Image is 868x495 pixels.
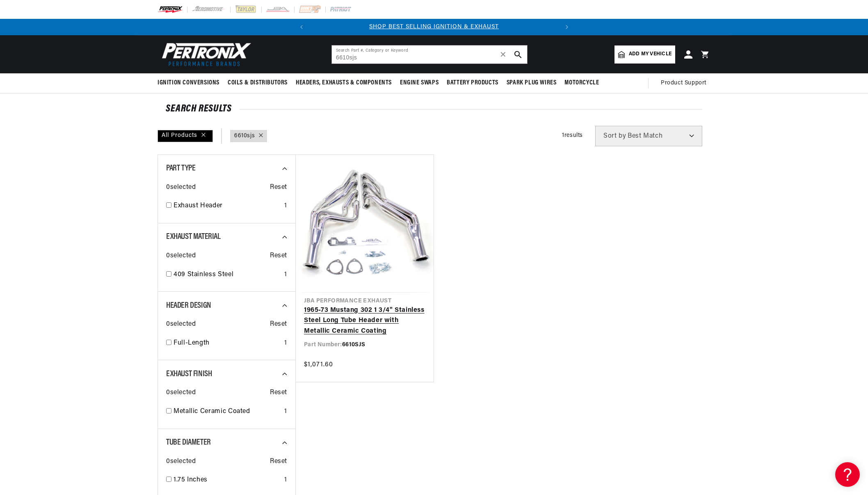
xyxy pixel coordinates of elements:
span: Spark Plug Wires [507,79,557,87]
div: All Products [158,130,213,142]
summary: Headers, Exhausts & Components [292,73,396,93]
div: SEARCH RESULTS [166,105,702,113]
a: Full-Length [174,338,281,349]
a: 409 Stainless Steel [174,270,281,280]
span: Coils & Distributors [228,79,288,87]
div: 1 [284,270,287,280]
span: Reset [270,319,287,330]
button: search button [509,45,527,64]
span: Motorcycle [564,79,599,87]
span: Add my vehicle [629,50,672,58]
span: Sort by [603,133,626,139]
div: Announcement [310,23,559,32]
summary: Battery Products [443,73,503,93]
div: 1 [284,475,287,486]
span: 0 selected [166,388,196,398]
button: Translation missing: en.sections.announcements.next_announcement [559,19,575,35]
span: Reset [270,388,287,398]
span: Battery Products [447,79,498,87]
span: Engine Swaps [400,79,439,87]
summary: Product Support [661,73,710,93]
input: Search Part #, Category or Keyword [332,45,527,64]
a: 1.75 Inches [174,475,281,486]
span: Tube Diameter [166,438,211,447]
span: Exhaust Material [166,233,221,241]
div: 1 [284,201,287,211]
span: Reset [270,182,287,193]
span: 0 selected [166,182,196,193]
span: Part Type [166,164,195,173]
span: 1 results [562,132,583,139]
button: Translation missing: en.sections.announcements.previous_announcement [293,19,310,35]
img: Pertronix [158,40,252,68]
a: 1965-73 Mustang 302 1 3/4" Stainless Steel Long Tube Header with Metallic Ceramic Coating [304,305,425,337]
span: 0 selected [166,456,196,467]
summary: Engine Swaps [396,73,443,93]
span: Ignition Conversions [158,79,219,87]
span: Product Support [661,79,706,88]
a: 6610sjs [234,132,255,141]
div: 1 [284,338,287,349]
summary: Coils & Distributors [224,73,292,93]
span: Reset [270,251,287,261]
span: 0 selected [166,319,196,330]
select: Sort by [595,126,702,146]
span: Reset [270,456,287,467]
span: 0 selected [166,251,196,261]
a: Exhaust Header [174,201,281,211]
a: SHOP BEST SELLING IGNITION & EXHAUST [369,24,499,30]
div: 1 [284,406,287,417]
span: Exhaust Finish [166,370,212,378]
span: Header Design [166,302,211,310]
slideshow-component: Translation missing: en.sections.announcements.announcement_bar [137,19,731,35]
a: Metallic Ceramic Coated [174,406,281,417]
summary: Ignition Conversions [158,73,224,93]
span: Headers, Exhausts & Components [296,79,392,87]
summary: Spark Plug Wires [503,73,561,93]
summary: Motorcycle [560,73,603,93]
div: 1 of 2 [310,23,559,32]
a: Add my vehicle [614,45,675,64]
